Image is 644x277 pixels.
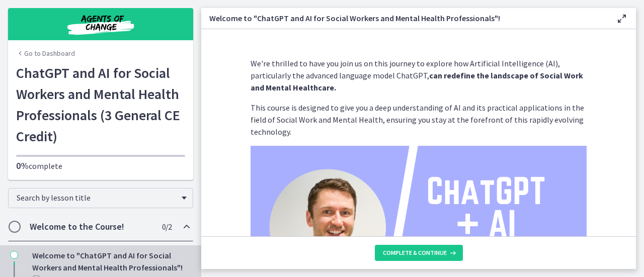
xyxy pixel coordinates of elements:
[8,188,193,208] div: Search by lesson title
[30,221,152,233] h2: Welcome to the Course!
[16,48,75,58] a: Go to Dashboard
[251,102,587,138] p: This course is designed to give you a deep understanding of AI and its practical applications in ...
[375,245,463,261] button: Complete & continue
[209,12,600,24] h3: Welcome to "ChatGPT and AI for Social Workers and Mental Health Professionals"!
[383,249,447,257] span: Complete & continue
[162,221,172,233] span: 0 / 2
[16,160,185,172] p: complete
[251,57,587,94] p: We're thrilled to have you join us on this journey to explore how Artificial Intelligence (AI), p...
[17,193,177,203] span: Search by lesson title
[16,160,29,171] span: 0%
[40,12,161,36] img: Agents of Change
[16,62,185,147] h1: ChatGPT and AI for Social Workers and Mental Health Professionals (3 General CE Credit)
